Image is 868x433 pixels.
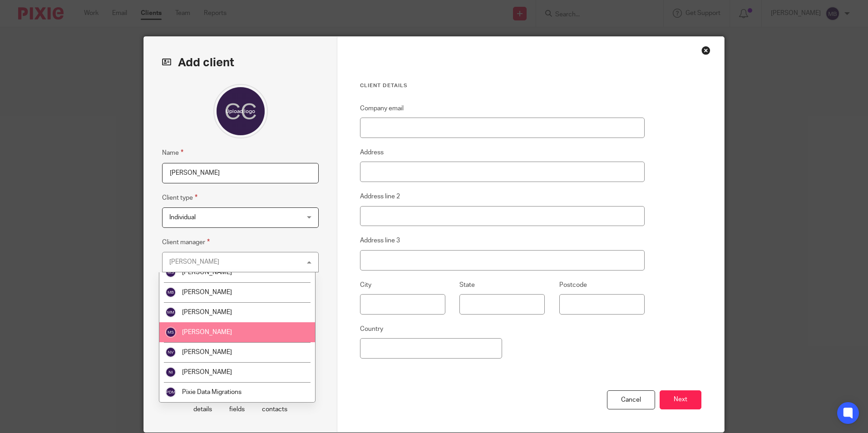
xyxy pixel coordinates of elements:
[162,148,183,158] label: Name
[360,104,404,113] label: Company email
[459,280,475,290] label: State
[360,148,384,157] label: Address
[182,349,232,355] span: [PERSON_NAME]
[182,389,242,395] span: Pixie Data Migrations
[182,269,232,276] span: [PERSON_NAME]
[193,396,212,414] p: Client details
[607,390,655,410] div: Cancel
[165,347,176,358] img: svg%3E
[162,237,210,247] label: Client manager
[165,267,176,278] img: svg%3E
[559,280,587,290] label: Postcode
[165,287,176,298] img: svg%3E
[360,280,371,290] label: City
[360,192,400,201] label: Address line 2
[182,329,232,335] span: [PERSON_NAME]
[360,325,383,334] label: Country
[165,327,176,338] img: svg%3E
[701,46,710,55] div: Close this dialog window
[169,259,219,265] div: [PERSON_NAME]
[169,214,196,221] span: Individual
[262,396,287,414] p: Client contacts
[182,369,232,375] span: [PERSON_NAME]
[162,192,197,203] label: Client type
[165,367,176,378] img: svg%3E
[360,236,400,245] label: Address line 3
[226,396,248,414] p: Custom fields
[360,82,645,89] h3: Client details
[182,289,232,295] span: [PERSON_NAME]
[165,387,176,398] img: svg%3E
[660,390,701,410] button: Next
[162,55,319,70] h2: Add client
[165,307,176,318] img: svg%3E
[182,309,232,315] span: [PERSON_NAME]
